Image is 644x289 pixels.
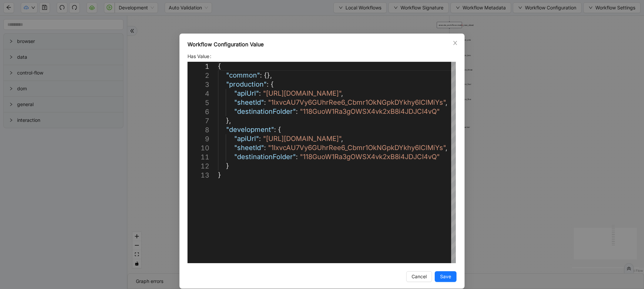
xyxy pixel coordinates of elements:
span: : [274,126,276,134]
span: Has Value [187,53,209,60]
span: : [264,98,266,106]
button: Save [435,271,457,282]
span: }, [226,116,231,125]
span: "sheetId" [234,144,264,152]
span: Cancel [412,273,427,280]
span: , [341,89,343,97]
span: "common" [226,71,260,79]
span: } [218,171,221,179]
span: , [341,135,343,143]
span: "destinationFolder" [234,153,296,161]
button: Cancel [406,271,432,282]
div: 3 [187,80,209,89]
span: "sheetId" [234,98,264,106]
span: { [218,62,221,70]
div: 7 [187,116,209,126]
span: : [259,135,261,143]
span: "118GuoW1Ra3gOWSX4vk2xB8i4JDJCI4vQ" [300,153,440,161]
span: "development" [226,126,274,134]
span: "118GuoW1Ra3gOWSX4vk2xB8i4JDJCI4vQ" [300,107,440,115]
span: {}, [264,71,272,79]
div: 11 [187,153,209,162]
button: Close [451,39,459,47]
span: "apiUrl" [234,89,259,97]
span: : [264,144,266,152]
div: 13 [187,171,209,180]
span: : [267,80,269,88]
span: { [278,126,281,134]
div: 5 [187,98,209,107]
span: : [259,89,261,97]
span: "[URL][DOMAIN_NAME]" [263,89,341,97]
div: 10 [187,144,209,153]
div: 2 [187,71,209,80]
span: "[URL][DOMAIN_NAME]" [263,135,341,143]
span: "destinationFolder" [234,107,296,115]
span: : [260,71,262,79]
div: 12 [187,162,209,171]
span: "1IxvcAU7Vy6GUhrRee6_Cbmr1OkNGpkDYkhy6IClMiYs" [268,98,445,106]
span: { [271,80,274,88]
div: 1 [187,62,209,71]
span: : [296,107,298,115]
div: Workflow Configuration Value [187,40,457,48]
div: 9 [187,135,209,144]
div: 6 [187,107,209,116]
div: 4 [187,89,209,98]
span: } [226,162,229,170]
span: , [445,98,447,106]
span: "apiUrl" [234,135,259,143]
span: : [296,153,298,161]
span: close [452,40,458,46]
div: 8 [187,126,209,135]
span: "production" [226,80,267,88]
span: Save [440,273,451,280]
span: , [445,144,447,152]
span: "1IxvcAU7Vy6GUhrRee6_Cbmr1OkNGpkDYkhy6IClMiYs" [268,144,445,152]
